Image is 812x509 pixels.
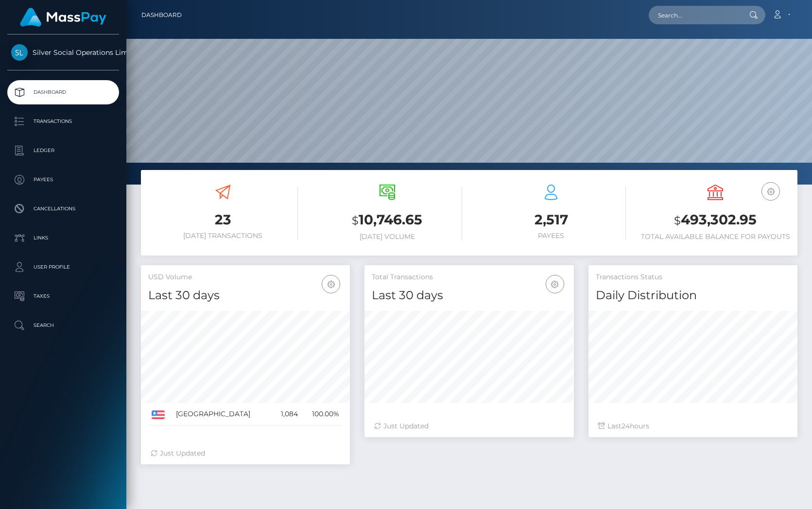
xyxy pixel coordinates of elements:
[151,448,340,458] div: Just Updated
[11,318,115,333] p: Search
[148,287,343,304] h4: Last 30 days
[477,210,626,229] h3: 2,517
[7,48,119,57] span: Silver Social Operations Limited
[372,287,566,304] h4: Last 30 days
[272,403,301,425] td: 1,084
[596,272,790,282] h5: Transactions Status
[152,410,165,419] img: US.png
[372,272,566,282] h5: Total Transactions
[7,168,119,192] a: Payees
[148,272,343,282] h5: USD Volume
[173,403,272,425] td: [GEOGRAPHIC_DATA]
[7,313,119,338] a: Search
[640,233,790,241] h6: Total Available Balance for Payouts
[11,202,115,216] p: Cancellations
[7,255,119,279] a: User Profile
[11,231,115,245] p: Links
[640,210,790,230] h3: 493,302.95
[649,6,740,24] input: Search...
[148,210,298,229] h3: 23
[352,214,359,227] small: $
[622,422,630,430] span: 24
[11,172,115,187] p: Payees
[7,80,119,104] a: Dashboard
[7,197,119,221] a: Cancellations
[7,138,119,163] a: Ledger
[20,8,106,27] img: MassPay Logo
[7,109,119,134] a: Transactions
[674,214,681,227] small: $
[11,143,115,158] p: Ledger
[477,232,626,240] h6: Payees
[11,289,115,304] p: Taxes
[11,44,28,61] img: Silver Social Operations Limited
[11,114,115,129] p: Transactions
[11,260,115,274] p: User Profile
[7,226,119,250] a: Links
[596,287,790,304] h4: Daily Distribution
[312,210,462,230] h3: 10,746.65
[312,233,462,241] h6: [DATE] Volume
[7,284,119,308] a: Taxes
[301,403,343,425] td: 100.00%
[374,421,564,431] div: Just Updated
[141,5,182,25] a: Dashboard
[148,232,298,240] h6: [DATE] Transactions
[598,421,788,431] div: Last hours
[11,85,115,100] p: Dashboard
